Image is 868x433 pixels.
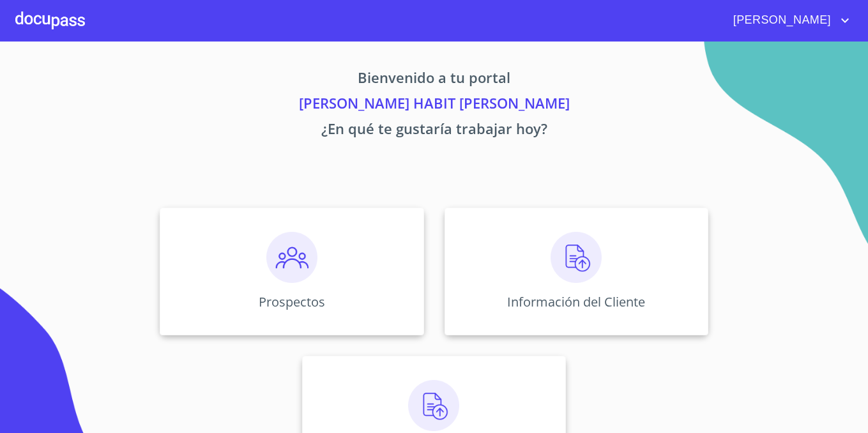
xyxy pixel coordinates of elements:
button: account of current user [724,10,853,31]
img: prospectos.png [266,232,317,283]
p: Bienvenido a tu portal [41,67,828,93]
p: ¿En qué te gustaría trabajar hoy? [41,118,828,144]
img: carga.png [408,380,459,431]
p: [PERSON_NAME] HABIT [PERSON_NAME] [41,93,828,118]
img: carga.png [551,232,602,283]
span: [PERSON_NAME] [724,10,837,31]
p: Prospectos [259,293,325,310]
p: Información del Cliente [507,293,645,310]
